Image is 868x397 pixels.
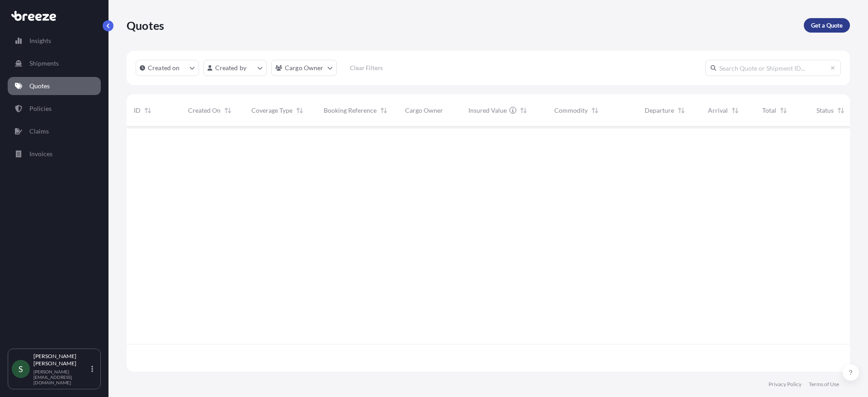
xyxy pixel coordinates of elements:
button: Sort [676,105,687,116]
span: Departure [645,106,674,115]
button: Sort [142,105,153,116]
a: Quotes [8,77,101,95]
p: Policies [29,104,52,113]
a: Privacy Policy [769,381,802,388]
a: Policies [8,100,101,118]
span: Commodity [554,106,588,115]
button: Sort [590,105,600,116]
button: Sort [778,105,789,116]
a: Terms of Use [809,381,839,388]
p: Claims [29,127,49,136]
span: Created On [188,106,221,115]
p: Cargo Owner [285,63,324,72]
button: cargoOwner Filter options [271,60,337,76]
p: Clear Filters [350,63,383,72]
button: Sort [222,105,233,116]
span: Arrival [708,106,728,115]
button: createdOn Filter options [136,60,199,76]
span: Booking Reference [324,106,377,115]
span: Insured Value [468,106,507,115]
p: Created on [148,63,180,72]
button: Clear Filters [341,61,392,75]
a: Get a Quote [804,18,850,33]
button: createdBy Filter options [203,60,267,76]
span: Status [816,106,834,115]
span: Cargo Owner [405,106,443,115]
a: Insights [8,32,101,50]
input: Search Quote or Shipment ID... [705,60,841,76]
button: Sort [518,105,529,116]
span: Total [762,106,776,115]
p: Shipments [29,59,59,68]
p: Get a Quote [811,21,843,30]
p: Insights [29,36,51,45]
a: Shipments [8,54,101,72]
button: Sort [730,105,741,116]
a: Invoices [8,145,101,163]
a: Claims [8,122,101,140]
span: S [19,364,23,373]
button: Sort [378,105,389,116]
button: Sort [835,105,846,116]
p: [PERSON_NAME] [PERSON_NAME] [33,353,90,367]
span: Coverage Type [251,106,292,115]
button: Sort [294,105,305,116]
p: Created by [215,63,247,72]
p: Quotes [29,81,50,91]
p: Quotes [127,18,164,33]
p: Invoices [29,149,52,158]
span: ID [134,106,141,115]
p: [PERSON_NAME][EMAIL_ADDRESS][DOMAIN_NAME] [33,369,90,385]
